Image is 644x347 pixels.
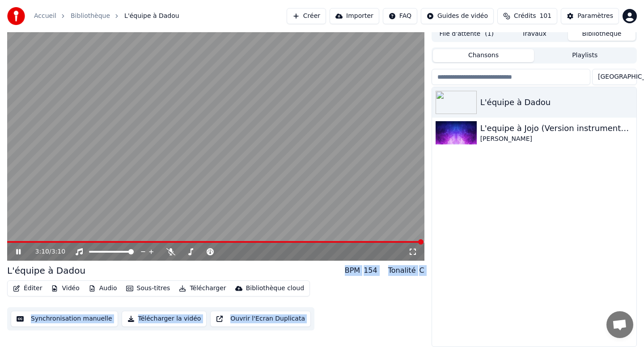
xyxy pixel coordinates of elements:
button: Audio [85,282,121,295]
div: 154 [364,265,377,276]
button: Crédits101 [497,8,557,24]
a: Ouvrir le chat [606,311,633,338]
button: Bibliothèque [568,28,636,41]
div: C [419,265,424,276]
div: BPM [345,265,360,276]
div: L'équipe à Dadou [480,96,633,109]
span: 3:10 [51,247,65,256]
div: / [35,247,57,256]
img: youka [7,7,25,25]
div: Bibliothèque cloud [246,284,304,293]
button: Guides de vidéo [421,8,494,24]
button: Ouvrir l'Ecran Duplicata [210,311,311,327]
a: Accueil [34,12,56,21]
div: L'equipe à Jojo (Version instrumentale) [480,122,633,135]
span: L'équipe à Dadou [124,12,179,21]
a: Bibliothèque [71,12,110,21]
div: Tonalité [388,265,416,276]
button: File d'attente [433,28,500,41]
div: [PERSON_NAME] [480,135,633,144]
button: Travaux [500,28,568,41]
span: Crédits [514,12,536,21]
button: Chansons [433,49,534,62]
button: Importer [330,8,379,24]
button: Paramètres [561,8,619,24]
button: Télécharger la vidéo [122,311,207,327]
span: ( 1 ) [485,30,494,38]
div: Paramètres [577,12,613,21]
button: Vidéo [47,282,83,295]
div: L'équipe à Dadou [7,264,85,277]
button: FAQ [383,8,417,24]
button: Playlists [534,49,636,62]
button: Sous-titres [123,282,174,295]
button: Synchronisation manuelle [11,311,118,327]
span: 101 [539,12,551,21]
nav: breadcrumb [34,12,179,21]
button: Télécharger [175,282,229,295]
button: Créer [287,8,326,24]
span: 3:10 [35,247,49,256]
button: Éditer [9,282,46,295]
